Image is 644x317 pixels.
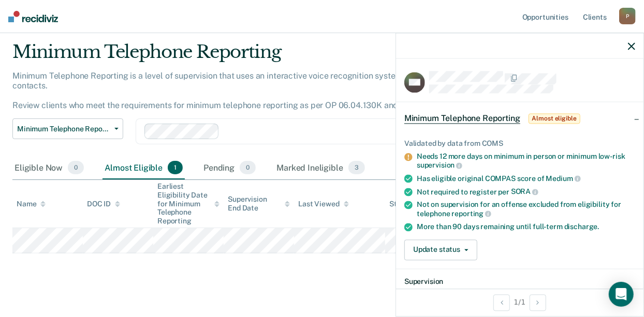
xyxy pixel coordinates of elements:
div: Validated by data from COMS [404,139,635,148]
div: Name [17,200,46,208]
div: Needs 12 more days on minimum in person or minimum low-risk supervision [417,152,635,170]
span: Minimum Telephone Reporting [17,125,110,133]
span: Minimum Telephone Reporting [404,113,520,124]
span: 0 [68,161,84,174]
span: Almost eligible [529,113,580,124]
div: DOC ID [87,200,120,208]
div: Almost Eligible [103,157,185,179]
div: Pending [201,157,258,179]
p: Minimum Telephone Reporting is a level of supervision that uses an interactive voice recognition ... [12,71,575,111]
div: Not required to register per [417,187,635,197]
img: Recidiviz [8,11,58,22]
div: Earliest Eligibility Date for Minimum Telephone Reporting [157,182,219,225]
div: More than 90 days remaining until full-term [417,222,635,231]
div: Eligible Now [12,157,86,179]
span: reporting [452,209,492,218]
div: Status [389,200,412,208]
div: Minimum Telephone ReportingAlmost eligible [396,102,643,135]
div: Minimum Telephone Reporting [12,41,592,71]
div: P [619,8,636,24]
div: 1 / 1 [396,289,643,316]
dt: Supervision [404,277,635,286]
span: 3 [348,161,365,174]
span: 1 [168,161,183,174]
div: Last Viewed [298,200,348,208]
div: Marked Ineligible [274,157,367,179]
span: discharge. [564,222,599,231]
span: Medium [546,174,581,183]
span: 0 [240,161,256,174]
div: Supervision End Date [228,195,290,213]
div: Open Intercom Messenger [609,282,634,307]
div: Has eligible original COMPAS score of [417,174,635,184]
button: Previous Opportunity [493,294,510,311]
div: Not on supervision for an offense excluded from eligibility for telephone [417,201,635,218]
button: Update status [404,239,477,260]
button: Next Opportunity [530,294,546,311]
span: SORA [511,188,538,196]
